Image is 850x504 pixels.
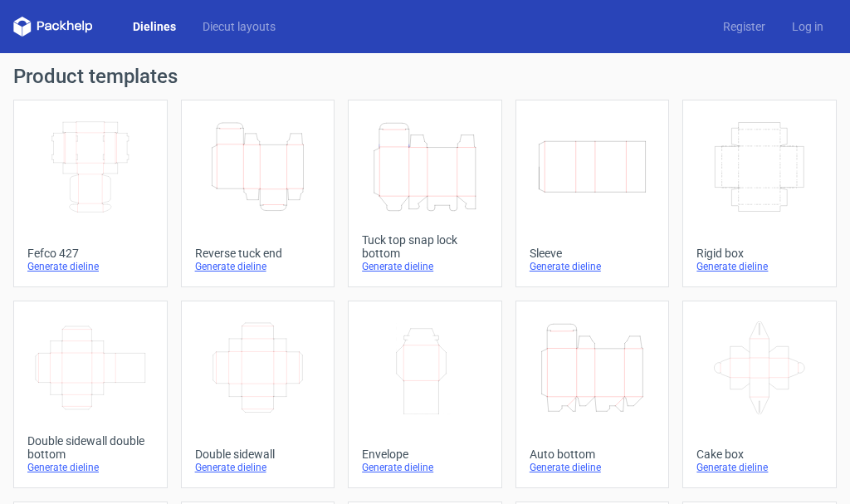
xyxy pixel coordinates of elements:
[181,301,335,488] a: Double sidewallGenerate dieline
[682,100,837,287] a: Rigid boxGenerate dieline
[27,434,154,461] div: Double sidewall double bottom
[779,18,837,35] a: Log in
[195,461,321,474] div: Generate dieline
[120,18,189,35] a: Dielines
[682,301,837,488] a: Cake boxGenerate dieline
[362,233,488,260] div: Tuck top snap lock bottom
[348,100,502,287] a: Tuck top snap lock bottomGenerate dieline
[696,247,823,260] div: Rigid box
[189,18,289,35] a: Diecut layouts
[13,100,168,287] a: Fefco 427Generate dieline
[515,301,670,488] a: Auto bottomGenerate dieline
[362,461,488,474] div: Generate dieline
[696,260,823,273] div: Generate dieline
[530,448,656,461] div: Auto bottom
[696,448,823,461] div: Cake box
[181,100,335,287] a: Reverse tuck endGenerate dieline
[696,461,823,474] div: Generate dieline
[195,260,321,273] div: Generate dieline
[13,66,837,86] h1: Product templates
[27,260,154,273] div: Generate dieline
[710,18,779,35] a: Register
[195,448,321,461] div: Double sidewall
[362,448,488,461] div: Envelope
[530,461,656,474] div: Generate dieline
[515,100,670,287] a: SleeveGenerate dieline
[530,247,656,260] div: Sleeve
[27,461,154,474] div: Generate dieline
[27,247,154,260] div: Fefco 427
[348,301,502,488] a: EnvelopeGenerate dieline
[530,260,656,273] div: Generate dieline
[195,247,321,260] div: Reverse tuck end
[13,301,168,488] a: Double sidewall double bottomGenerate dieline
[362,260,488,273] div: Generate dieline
